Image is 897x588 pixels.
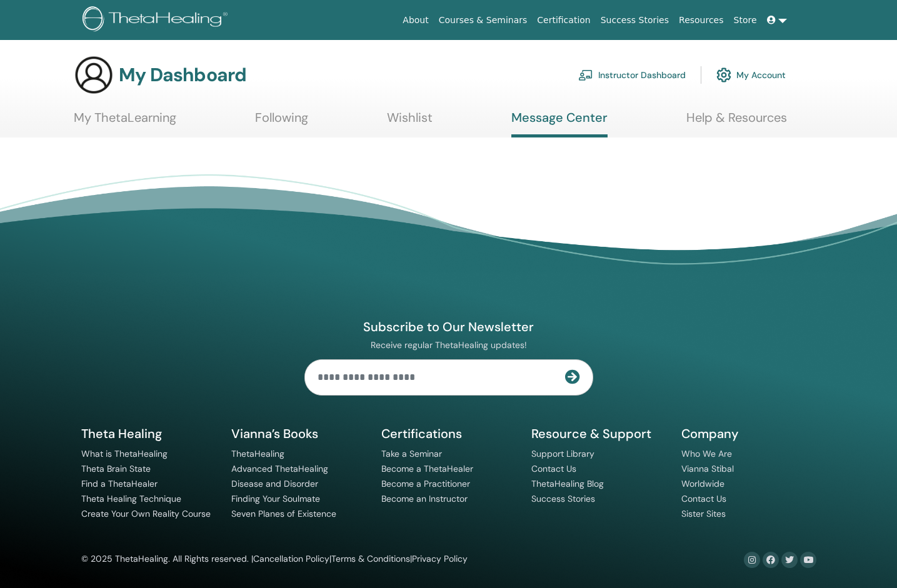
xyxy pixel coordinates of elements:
a: Finding Your Soulmate [231,493,320,504]
a: Theta Brain State [81,463,151,474]
a: Courses & Seminars [434,9,533,32]
a: Who We Are [681,448,732,459]
a: Instructor Dashboard [578,61,686,89]
a: ThetaHealing Blog [531,478,604,489]
img: logo.png [83,6,232,34]
a: Seven Planes of Existence [231,508,336,519]
a: Create Your Own Reality Course [81,508,211,519]
a: Message Center [511,110,608,137]
a: Become a Practitioner [381,478,470,489]
a: Success Stories [531,493,595,504]
h4: Subscribe to Our Newsletter [304,319,593,335]
img: chalkboard-teacher.svg [578,69,593,81]
a: Certification [532,9,595,32]
a: Contact Us [531,463,576,474]
a: About [398,9,433,32]
a: Store [729,9,762,32]
a: My Account [716,61,786,89]
a: Become a ThetaHealer [381,463,473,474]
a: Terms & Conditions [331,553,410,564]
a: Resources [674,9,729,32]
div: © 2025 ThetaHealing. All Rights reserved. | | | [81,552,468,567]
a: Following [255,110,308,134]
a: Find a ThetaHealer [81,478,158,489]
a: Cancellation Policy [253,553,329,564]
h5: Certifications [381,426,516,442]
a: Wishlist [387,110,433,134]
a: Support Library [531,448,594,459]
a: Success Stories [596,9,674,32]
h5: Vianna’s Books [231,426,366,442]
a: Help & Resources [686,110,787,134]
a: Sister Sites [681,508,726,519]
a: Theta Healing Technique [81,493,181,504]
a: My ThetaLearning [74,110,176,134]
a: ThetaHealing [231,448,284,459]
p: Receive regular ThetaHealing updates! [304,339,593,351]
h5: Resource & Support [531,426,666,442]
a: Take a Seminar [381,448,442,459]
a: Become an Instructor [381,493,468,504]
a: Disease and Disorder [231,478,318,489]
a: What is ThetaHealing [81,448,168,459]
a: Worldwide [681,478,724,489]
h5: Theta Healing [81,426,216,442]
a: Contact Us [681,493,726,504]
img: cog.svg [716,64,731,86]
a: Privacy Policy [412,553,468,564]
h3: My Dashboard [119,64,246,86]
img: generic-user-icon.jpg [74,55,114,95]
a: Advanced ThetaHealing [231,463,328,474]
a: Vianna Stibal [681,463,734,474]
h5: Company [681,426,816,442]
